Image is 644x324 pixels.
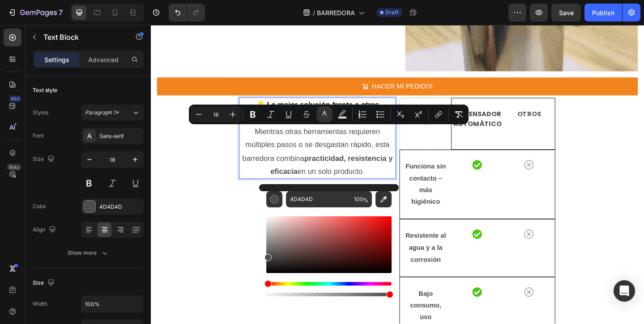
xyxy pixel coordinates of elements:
input: Auto [81,296,143,312]
span: BARREDORA [317,8,355,17]
span: Save [559,9,574,17]
strong: Resistente al agua y a la corrosión [277,226,321,259]
strong: practicidad, resistencia y eficacia [130,141,264,164]
div: 4D4D4D [99,203,141,211]
div: Width [33,300,47,308]
div: Align [33,224,58,236]
div: Rich Text Editor. Editing area: main [96,79,267,168]
button: Paragraph 1* [81,105,144,121]
div: Beta [7,164,21,171]
span: Paragraph 1* [85,109,119,117]
p: Settings [44,55,69,64]
div: Editor contextual toolbar [189,105,469,124]
div: Size [33,153,56,165]
div: Publish [592,8,614,17]
button: Publish [584,4,622,21]
div: Size [33,277,56,289]
p: Text Block [43,32,119,42]
div: Undo/Redo [169,4,205,21]
div: Hue [266,282,392,286]
div: Text style [33,86,57,94]
div: Open Intercom Messenger [614,280,635,302]
div: Sans-serif [99,132,141,140]
p: HACER MI PEDIDO! [241,61,307,74]
div: 450 [9,95,21,102]
button: Save [551,4,581,21]
span: Draft [385,8,399,17]
div: Show more [68,248,109,257]
strong: 💡 La mejor solución frente a otras opciones [114,83,248,106]
strong: Funciona sin contacto – más higiénico [277,150,321,196]
button: <p>HACER MI PEDIDO!</p> [7,57,530,77]
p: DISPENSADOR AUTOMÁTICO [328,92,383,113]
button: 7 [4,4,67,21]
div: Font [33,132,44,140]
span: % [363,195,368,205]
div: Styles [33,109,48,117]
button: Show more [33,245,144,261]
iframe: Design area [151,25,644,324]
strong: OTROS [399,92,425,102]
p: Advanced [88,55,119,64]
input: E.g FFFFFF [286,191,350,207]
p: 7 [59,7,63,18]
span: / [313,8,315,17]
p: Mientras otras herramientas requieren múltiples pasos o se desgastan rápido, esta barredora combi... [97,109,266,167]
div: Color [33,202,47,210]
